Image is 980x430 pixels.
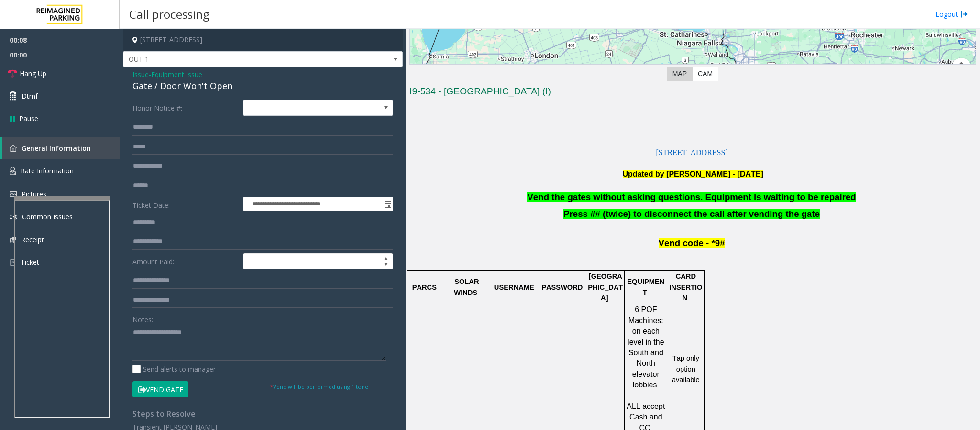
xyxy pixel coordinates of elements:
span: Equipment Issue [151,69,202,79]
span: USERNAME [494,283,534,291]
label: Amount Paid: [130,253,241,270]
span: SOLAR WINDS [454,278,481,296]
img: 'icon' [10,258,16,267]
span: Hang Up [20,68,46,79]
img: 'icon' [10,237,16,243]
h4: Steps to Resolve [132,409,393,419]
span: General Information [22,144,91,153]
img: 'icon' [10,191,17,197]
label: Map [667,67,693,81]
span: CARD INSERTION [669,272,702,302]
img: 'icon' [10,145,17,152]
span: Press ## (twice) to disconnect the call after vending the gate [563,209,820,219]
span: Dtmf [22,91,38,101]
h3: Call processing [124,2,214,26]
label: Honor Notice #: [130,100,241,116]
label: Send alerts to manager [132,364,216,374]
div: Gate / Door Won't Open [132,79,393,92]
img: logout [960,9,968,19]
a: [STREET_ADDRESS] [656,149,728,157]
span: 6 POF Machines: on each level in the South and North elevator lobbies [628,306,666,389]
img: 'icon' [10,167,16,175]
img: 'icon' [10,213,17,221]
span: Pause [19,113,38,124]
span: PASSWORD [541,283,583,291]
span: Rate Information [21,166,74,175]
a: General Information [2,137,120,159]
span: Vend the gates without asking questions. Equipment is waiting to be repaired [527,192,856,202]
span: Issue [132,69,149,79]
label: Ticket Date: [130,197,241,211]
span: [STREET_ADDRESS] [656,148,728,157]
span: OUT 1 [123,52,347,67]
button: Vend Gate [132,381,188,397]
label: CAM [692,67,718,81]
span: Increase value [379,254,393,261]
h3: I9-534 - [GEOGRAPHIC_DATA] (I) [409,85,976,101]
span: PARCS [412,283,437,291]
span: Decrease value [379,261,393,269]
button: Map camera controls [952,58,971,77]
small: Vend will be performed using 1 tone [270,383,368,390]
span: [GEOGRAPHIC_DATA] [588,272,623,302]
span: - [149,70,202,79]
span: Vend code - *9# [659,238,725,248]
span: Pictures [22,190,46,199]
h4: [STREET_ADDRESS] [123,29,403,51]
a: Logout [936,9,968,19]
label: Notes: [132,311,153,325]
b: Updated by [PERSON_NAME] - [DATE] [623,170,763,178]
span: Toggle popup [382,197,393,211]
span: EQUIPMENT [627,278,664,296]
span: Tap only option available [672,354,701,384]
